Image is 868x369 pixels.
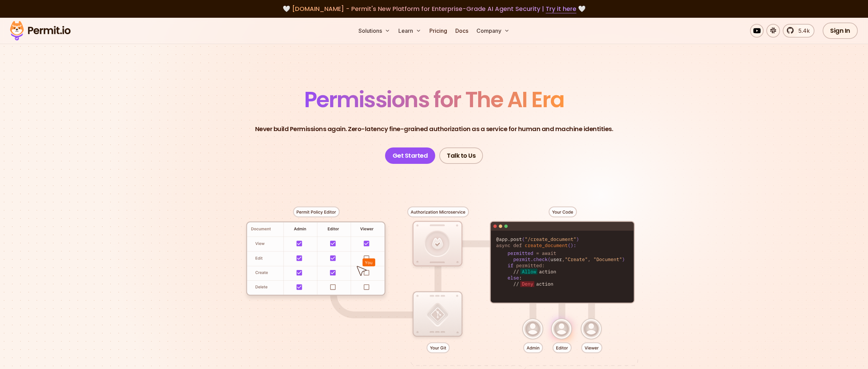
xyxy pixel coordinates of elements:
[474,24,512,38] button: Company
[385,147,436,164] a: Get Started
[356,24,393,38] button: Solutions
[396,24,424,38] button: Learn
[304,84,564,115] span: Permissions for The AI Era
[427,24,450,38] a: Pricing
[439,147,483,164] a: Talk to Us
[546,4,576,13] a: Try it here
[7,19,74,42] img: Permit logo
[783,24,814,38] a: 5.4k
[255,124,613,134] p: Never build Permissions again. Zero-latency fine-grained authorization as a service for human and...
[823,23,858,39] a: Sign In
[292,4,576,13] span: [DOMAIN_NAME] - Permit's New Platform for Enterprise-Grade AI Agent Security |
[453,24,471,38] a: Docs
[16,4,852,14] div: 🤍 🤍
[794,27,810,35] span: 5.4k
